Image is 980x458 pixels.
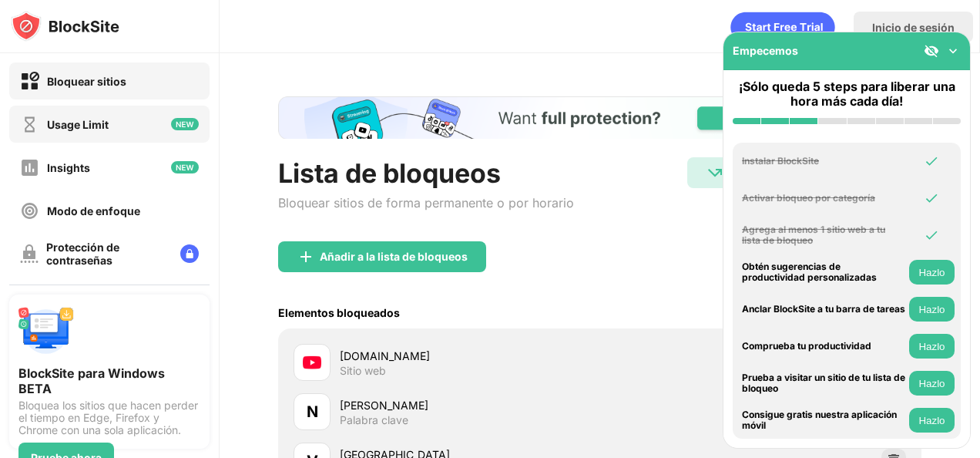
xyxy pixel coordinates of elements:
div: Activar bloqueo por categoría [742,193,905,204]
div: animation [730,12,835,42]
button: Hazlo [909,371,955,396]
div: Sitio web [340,364,386,378]
img: password-protection-off.svg [20,244,39,263]
img: lock-menu.svg [180,244,199,263]
img: insights-off.svg [20,158,39,177]
div: Bloquea los sitios que hacen perder el tiempo en Edge, Firefox y Chrome con una sola aplicación. [18,399,200,436]
div: ¡Sólo queda 5 steps para liberar una hora más cada día! [733,79,961,109]
img: block-on.svg [20,72,39,91]
button: Hazlo [909,408,955,433]
button: Hazlo [909,260,955,285]
img: eye-not-visible.svg [924,43,939,59]
div: Bloquear sitios [47,75,126,88]
img: push-desktop.svg [18,304,74,359]
img: logo-blocksite.svg [11,11,119,42]
div: Modo de enfoque [47,204,140,217]
div: Añadir a la lista de bloqueos [320,251,468,263]
div: Comprueba tu productividad [742,341,905,352]
img: focus-off.svg [20,201,39,221]
img: new-icon.svg [171,118,199,130]
div: N [307,400,318,423]
img: omni-check.svg [924,153,939,169]
div: Empecemos [733,44,798,57]
div: Protección de contraseñas [46,241,168,267]
img: omni-setup-toggle.svg [945,43,961,59]
button: Hazlo [909,334,955,359]
img: new-icon.svg [171,161,199,173]
div: Palabra clave [340,413,408,427]
img: time-usage-off.svg [20,115,39,134]
div: Inicio de sesión [872,21,955,34]
img: favicons [303,353,321,372]
div: [DOMAIN_NAME] [340,348,599,364]
img: omni-check.svg [924,190,939,206]
div: Instalar BlockSite [742,156,905,167]
div: Lista de bloqueos [278,157,574,189]
div: Insights [47,161,90,174]
div: Agrega al menos 1 sitio web a tu lista de bloqueo [742,224,905,247]
div: Elementos bloqueados [278,306,400,319]
div: Obtén sugerencias de productividad personalizadas [742,261,905,284]
div: Página de bloques personalizados [46,284,168,310]
button: Hazlo [909,297,955,322]
div: BlockSite para Windows BETA [18,365,200,396]
div: Consigue gratis nuestra aplicación móvil [742,409,905,432]
img: omni-check.svg [924,227,939,243]
div: Bloquear sitios de forma permanente o por horario [278,195,574,210]
iframe: Banner [278,96,921,139]
div: [PERSON_NAME] [340,397,599,413]
div: Usage Limit [47,118,109,131]
div: Prueba a visitar un sitio de tu lista de bloqueo [742,372,905,395]
div: Anclar BlockSite a tu barra de tareas [742,304,905,315]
